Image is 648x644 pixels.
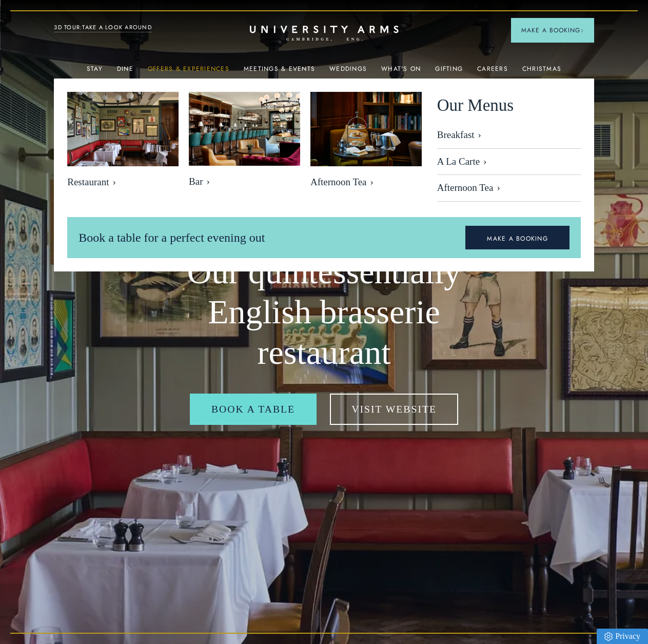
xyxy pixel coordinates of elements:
[87,65,103,79] a: Stay
[67,92,179,193] a: image-bebfa3899fb04038ade422a89983545adfd703f7-2500x1667-jpg Restaurant
[190,394,317,425] a: Book a table
[437,149,581,175] a: A La Carte
[580,29,584,32] img: Arrow icon
[244,65,315,79] a: Meetings & Events
[329,65,367,79] a: Weddings
[78,231,265,244] span: Book a table for a perfect evening out
[465,226,570,249] a: MAKE A BOOKING
[148,65,229,79] a: Offers & Experiences
[310,92,422,166] img: image-eb2e3df6809416bccf7066a54a890525e7486f8d-2500x1667-jpg
[54,23,152,32] a: 3D TOUR:TAKE A LOOK AROUND
[521,26,584,35] span: Make a Booking
[604,632,613,641] img: Privacy
[310,177,422,188] span: Afternoon Tea
[189,92,300,193] a: image-b49cb22997400f3f08bed174b2325b8c369ebe22-8192x5461-jpg Bar
[437,92,514,119] span: Our Menus
[162,252,486,373] h2: Our quintessentially English brasserie restaurant
[511,18,594,43] button: Make a BookingArrow icon
[67,177,179,188] span: Restaurant
[67,92,179,166] img: image-bebfa3899fb04038ade422a89983545adfd703f7-2500x1667-jpg
[477,65,508,79] a: Careers
[189,176,300,188] span: Bar
[189,92,300,166] img: image-b49cb22997400f3f08bed174b2325b8c369ebe22-8192x5461-jpg
[381,65,421,79] a: What's On
[522,65,561,79] a: Christmas
[117,65,133,79] a: Dine
[597,629,648,644] a: Privacy
[435,65,463,79] a: Gifting
[310,92,422,193] a: image-eb2e3df6809416bccf7066a54a890525e7486f8d-2500x1667-jpg Afternoon Tea
[437,129,581,149] a: Breakfast
[250,26,399,42] a: Home
[330,394,458,425] a: Visit Website
[437,175,581,202] a: Afternoon Tea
